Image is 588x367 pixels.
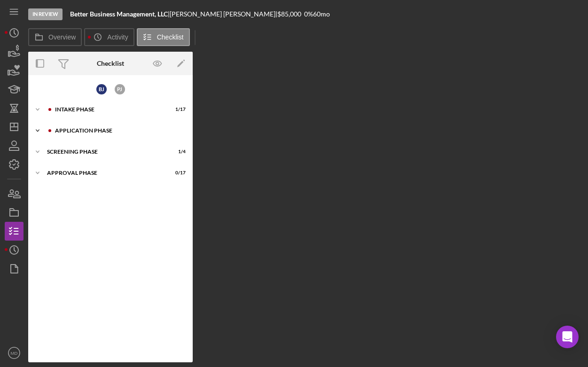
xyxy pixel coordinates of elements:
div: 1 / 4 [169,149,186,155]
button: Activity [84,28,134,46]
text: MD [11,351,18,356]
label: Checklist [157,33,184,41]
label: Activity [107,33,128,41]
div: [PERSON_NAME] [PERSON_NAME] | [170,10,277,18]
div: 60 mo [313,10,330,18]
span: $85,000 [277,10,301,18]
div: 1 / 17 [169,107,186,112]
div: Open Intercom Messenger [556,326,579,348]
div: Approval Phase [47,170,162,176]
button: MD [5,344,24,362]
div: Screening Phase [47,149,162,155]
div: Intake Phase [55,107,162,112]
div: B J [96,84,107,94]
div: 0 / 17 [169,170,186,176]
button: Overview [28,28,82,46]
div: In Review [28,8,63,20]
b: Better Business Management, LLC [70,10,168,18]
div: 0 % [304,10,313,18]
div: P J [115,84,125,94]
div: Checklist [97,60,124,67]
div: Application Phase [55,128,181,133]
label: Overview [48,33,76,41]
button: Checklist [137,28,190,46]
div: | [70,10,170,18]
